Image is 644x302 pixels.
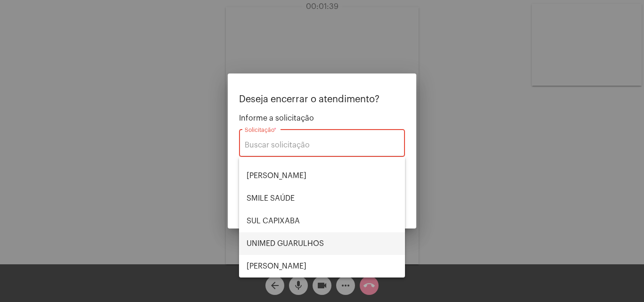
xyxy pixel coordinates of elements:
[245,141,399,149] input: Buscar solicitação
[247,210,397,232] span: SUL CAPIXABA
[247,164,397,187] span: [PERSON_NAME]
[247,255,397,278] span: [PERSON_NAME]
[247,187,397,210] span: SMILE SAÚDE
[239,114,405,122] span: Informe a solicitação
[247,232,397,255] span: UNIMED GUARULHOS
[239,94,405,105] p: Deseja encerrar o atendimento?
